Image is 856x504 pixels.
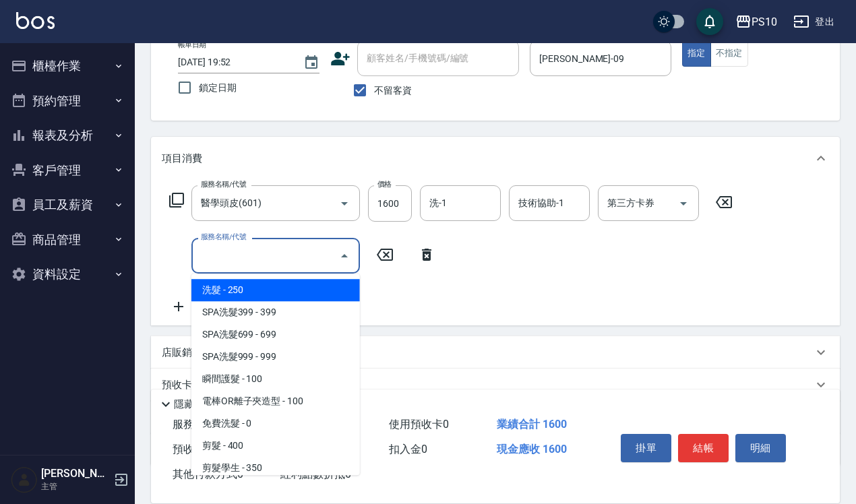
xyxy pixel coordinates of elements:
[162,378,212,392] p: 預收卡販賣
[191,435,360,457] span: 剪髮 - 400
[201,179,246,189] label: 服務名稱/代號
[178,40,206,50] label: 帳單日期
[191,346,360,368] span: SPA洗髮999 - 999
[41,480,110,493] p: 主管
[191,368,360,390] span: 瞬間護髮 - 100
[682,40,711,67] button: 指定
[678,434,729,462] button: 結帳
[173,418,240,431] span: 服務消費 1600
[5,153,129,188] button: 客戶管理
[41,467,110,480] h5: [PERSON_NAME]
[334,193,355,214] button: Open
[191,390,360,412] span: 電棒OR離子夾造型 - 100
[199,81,237,95] span: 鎖定日期
[5,222,129,257] button: 商品管理
[5,118,129,153] button: 報表及分析
[11,466,38,493] img: Person
[730,8,783,36] button: PS10
[151,137,840,180] div: 項目消費
[5,49,129,84] button: 櫃檯作業
[162,346,202,360] p: 店販銷售
[5,257,129,292] button: 資料設定
[191,412,360,435] span: 免費洗髮 - 0
[377,179,392,189] label: 價格
[16,12,55,29] img: Logo
[389,443,427,455] span: 扣入金 0
[173,443,233,455] span: 預收卡販賣 0
[151,336,840,369] div: 店販銷售
[334,245,355,267] button: Close
[191,323,360,346] span: SPA洗髮699 - 699
[191,279,360,301] span: 洗髮 - 250
[162,152,202,166] p: 項目消費
[752,13,777,30] div: PS10
[497,418,567,431] span: 業績合計 1600
[497,443,567,455] span: 現金應收 1600
[389,418,449,431] span: 使用預收卡 0
[173,468,243,480] span: 其他付款方式 0
[178,51,290,73] input: YYYY/MM/DD hh:mm
[174,398,235,412] p: 隱藏業績明細
[151,369,840,401] div: 預收卡販賣
[5,187,129,222] button: 員工及薪資
[374,84,412,98] span: 不留客資
[710,40,748,67] button: 不指定
[201,232,246,242] label: 服務名稱/代號
[735,434,786,462] button: 明細
[621,434,671,462] button: 掛單
[788,9,840,34] button: 登出
[191,457,360,479] span: 剪髮學生 - 350
[696,8,723,35] button: save
[673,193,694,214] button: Open
[5,84,129,119] button: 預約管理
[295,46,328,79] button: Choose date, selected date is 2025-10-05
[191,301,360,323] span: SPA洗髮399 - 399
